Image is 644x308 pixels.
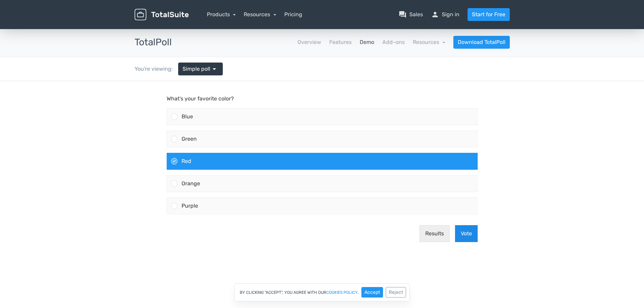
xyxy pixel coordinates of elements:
button: Reject [386,287,406,298]
a: Features [329,38,352,46]
span: Purple [182,121,198,128]
span: Red [182,77,191,83]
span: question_answer [399,10,407,19]
a: Pricing [284,10,302,19]
span: Blue [182,32,193,39]
div: You're viewing: [135,65,178,73]
a: Simple poll arrow_drop_down [178,63,223,75]
a: Resources [244,11,276,18]
a: Resources [413,39,445,45]
a: Start for Free [468,8,510,21]
span: person [431,10,439,19]
a: Demo [360,38,374,46]
a: personSign in [431,10,459,19]
a: Products [207,11,236,18]
a: cookies policy [326,290,358,294]
span: Simple poll [183,65,210,73]
p: What's your favorite color? [167,14,478,22]
h3: TotalPoll [135,37,172,48]
button: Accept [361,287,383,298]
a: Download TotalPoll [453,36,510,49]
span: arrow_drop_down [210,65,218,73]
a: Add-ons [382,38,405,46]
span: Orange [182,99,200,105]
div: By clicking "Accept", you agree with our . [234,283,410,301]
span: Green [182,54,197,61]
img: TotalSuite for WordPress [135,9,189,21]
a: Overview [297,38,321,46]
button: Results [420,144,450,161]
a: question_answerSales [399,10,423,19]
button: Vote [455,144,478,161]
